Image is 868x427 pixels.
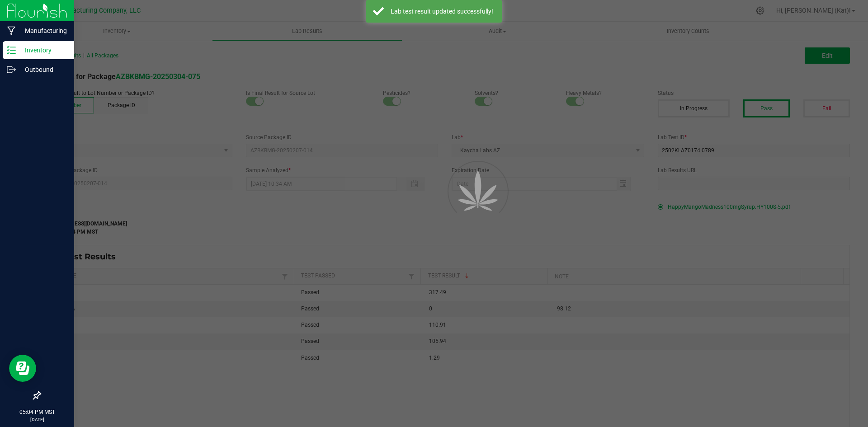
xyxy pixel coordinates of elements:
[4,416,70,423] p: [DATE]
[7,26,16,35] inline-svg: Manufacturing
[9,355,36,382] iframe: Resource center
[4,408,70,416] p: 05:04 PM MST
[7,65,16,74] inline-svg: Outbound
[16,25,70,36] p: Manufacturing
[16,64,70,75] p: Outbound
[7,46,16,55] inline-svg: Inventory
[16,45,70,56] p: Inventory
[389,7,495,16] div: Lab test result updated successfully!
